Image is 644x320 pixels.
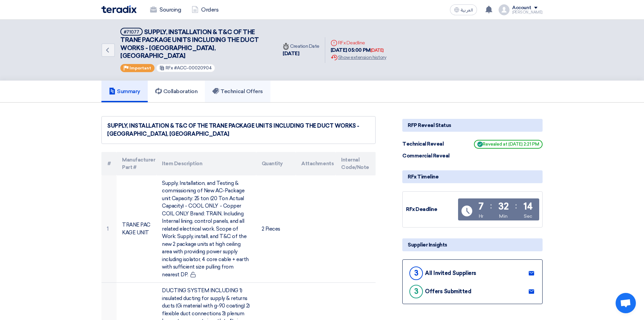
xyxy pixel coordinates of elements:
[157,152,256,175] th: Item Description
[101,81,148,102] a: Summary
[256,175,296,283] td: 2 Pieces
[117,152,157,175] th: Manufacturer Part #
[402,140,453,148] div: Technical Reveal
[331,54,386,61] div: Show extension history
[490,200,492,212] div: :
[166,65,173,70] span: RFx
[512,10,543,14] div: [PERSON_NAME]
[402,152,453,160] div: Commercial Reveal
[499,213,508,220] div: Min
[499,4,509,15] img: profile_test.png
[331,46,386,54] div: [DATE] 05:00 PM
[371,47,384,54] div: [DATE]
[256,152,296,175] th: Quantity
[461,8,473,13] span: العربية
[145,2,186,17] a: Sourcing
[205,81,270,102] a: Technical Offers
[101,152,117,175] th: #
[296,152,336,175] th: Attachments
[409,285,423,298] div: 3
[402,238,543,251] div: Supplier Insights
[107,122,370,138] div: SUPPLY, INSTALLATION & T&C OF THE TRANE PACKAGE UNITS INCLUDING THE DUCT WORKS - [GEOGRAPHIC_DATA...
[101,175,117,283] td: 1
[409,266,423,280] div: 3
[129,66,151,70] span: Important
[174,65,212,70] span: #ACC-00020904
[157,175,256,283] td: Supply, Installation, and Testing & commissioning of New AC-Package unit Capacity: 25 ton (20 Ton...
[402,119,543,132] div: RFP Reveal Status
[479,213,483,220] div: Hr
[523,202,532,211] div: 14
[155,88,198,95] h5: Collaboration
[406,206,457,213] div: RFx Deadline
[117,175,157,283] td: TRANE PACKAGE UNIT
[283,50,319,58] div: [DATE]
[478,202,484,211] div: 7
[524,213,532,220] div: Sec
[283,43,319,50] div: Creation Date
[498,202,508,211] div: 32
[616,293,636,313] div: Open chat
[425,288,471,295] div: Offers Submitted
[331,39,386,46] div: RFx Deadline
[212,88,263,95] h5: Technical Offers
[120,28,269,60] h5: SUPPLY, INSTALLATION & T&C OF THE TRANE PACKAGE UNITS INCLUDING THE DUCT WORKS - HAIFA MALL, JEDDAH
[512,5,531,11] div: Account
[186,2,224,17] a: Orders
[336,152,376,175] th: Internal Code/Note
[474,140,543,149] span: Revealed at [DATE] 2:21 PM
[124,30,139,34] div: #71077
[515,200,517,212] div: :
[402,170,543,183] div: RFx Timeline
[148,81,205,102] a: Collaboration
[101,5,137,13] img: Teradix logo
[425,270,476,276] div: All Invited Suppliers
[120,28,259,60] span: SUPPLY, INSTALLATION & T&C OF THE TRANE PACKAGE UNITS INCLUDING THE DUCT WORKS - [GEOGRAPHIC_DATA...
[450,4,477,15] button: العربية
[109,88,140,95] h5: Summary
